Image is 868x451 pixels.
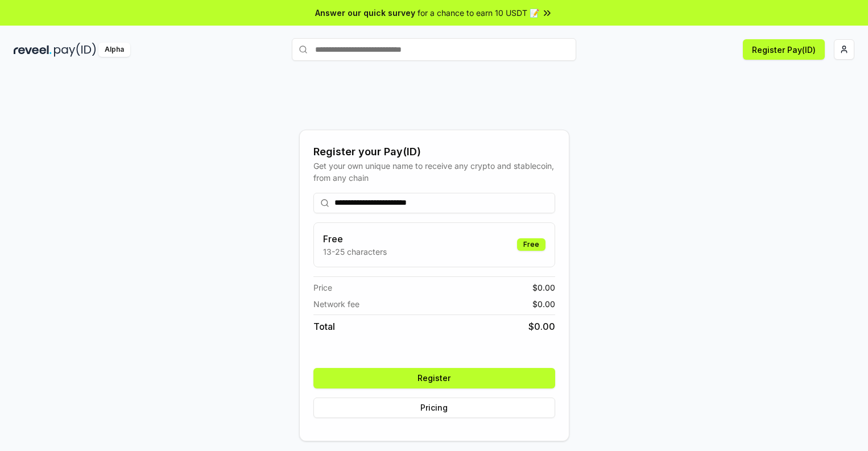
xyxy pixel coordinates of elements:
[532,282,555,293] span: $ 0.00
[418,7,539,19] span: for a chance to earn 10 USDT 📝
[313,320,335,333] span: Total
[743,39,825,60] button: Register Pay(ID)
[14,43,52,57] img: reveel_dark
[313,398,555,418] button: Pricing
[98,43,130,57] div: Alpha
[315,7,415,19] span: Answer our quick survey
[313,282,332,293] span: Price
[532,298,555,310] span: $ 0.00
[54,43,96,57] img: pay_id
[323,246,387,258] p: 13-25 characters
[528,320,555,333] span: $ 0.00
[323,232,387,246] h3: Free
[313,144,555,160] div: Register your Pay(ID)
[313,368,555,388] button: Register
[517,238,545,251] div: Free
[313,160,555,184] div: Get your own unique name to receive any crypto and stablecoin, from any chain
[313,298,359,310] span: Network fee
